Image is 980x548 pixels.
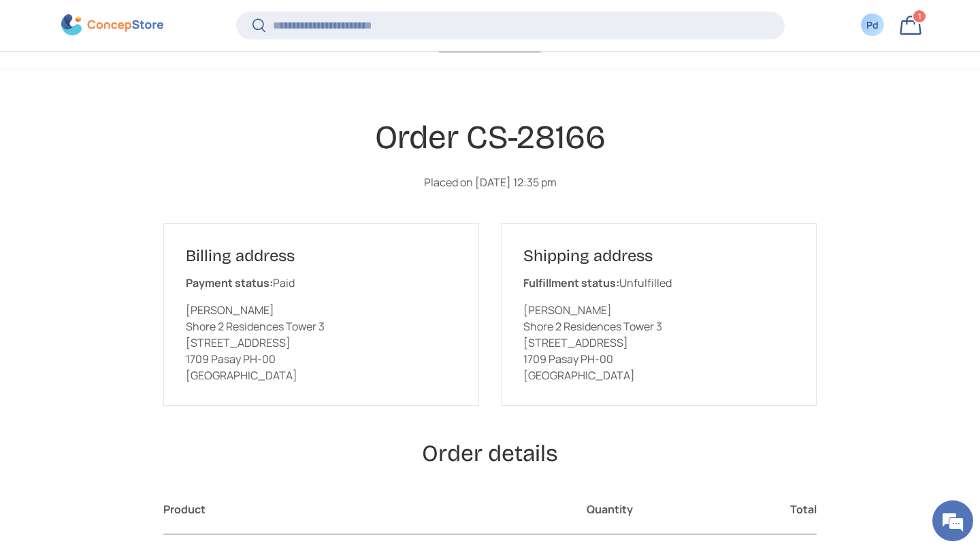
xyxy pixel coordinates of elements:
strong: Fulfillment status: [523,275,619,290]
h2: Billing address [186,245,457,267]
h2: Shipping address [523,245,794,267]
div: Minimize live chat window [223,7,256,39]
strong: Payment status: [186,275,273,290]
h1: Order CS-28166 [163,117,817,158]
th: Quantity [555,485,686,534]
p: Unfulfilled [523,275,794,291]
span: 1 [918,12,921,22]
a: Pd [857,10,887,40]
th: Total [686,485,817,534]
span: We're online! [79,171,188,309]
p: Placed on [DATE] 12:35 pm [163,174,817,190]
div: Pd [865,18,880,33]
textarea: Type your message and hit 'Enter' [7,371,259,419]
p: [PERSON_NAME] Shore 2 Residences Tower 3 [STREET_ADDRESS] 1709 Pasay PH-00 [GEOGRAPHIC_DATA] [186,302,457,383]
th: Product [163,485,555,534]
h2: Order details [163,439,817,468]
img: ConcepStore [61,15,163,36]
p: [PERSON_NAME] Shore 2 Residences Tower 3 [STREET_ADDRESS] 1709 Pasay PH-00 [GEOGRAPHIC_DATA] [523,302,794,383]
div: Chat with us now [71,76,229,94]
p: Paid [186,275,457,291]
